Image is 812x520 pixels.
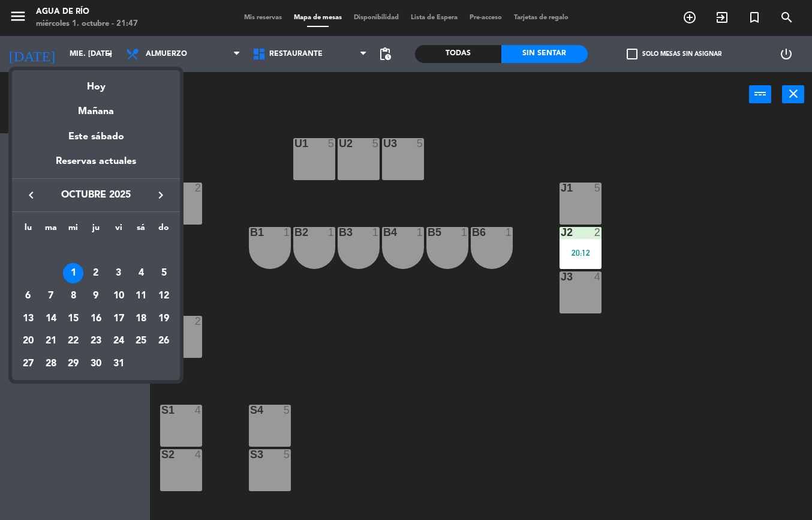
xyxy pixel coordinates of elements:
[130,221,153,240] th: sábado
[107,352,130,375] td: 31 de octubre de 2025
[107,307,130,330] td: 17 de octubre de 2025
[86,309,106,329] div: 16
[150,187,172,203] button: keyboard_arrow_right
[42,187,150,203] span: octubre 2025
[154,309,174,329] div: 19
[40,352,62,375] td: 28 de octubre de 2025
[18,309,38,329] div: 13
[131,263,151,283] div: 4
[107,262,130,285] td: 3 de octubre de 2025
[17,352,40,375] td: 27 de octubre de 2025
[130,330,153,352] td: 25 de octubre de 2025
[109,331,129,351] div: 24
[130,262,153,285] td: 4 de octubre de 2025
[63,331,83,351] div: 22
[85,285,107,307] td: 9 de octubre de 2025
[86,263,106,283] div: 2
[152,307,175,330] td: 19 de octubre de 2025
[62,352,85,375] td: 29 de octubre de 2025
[63,309,83,329] div: 15
[17,240,175,262] td: OCT.
[24,188,38,202] i: keyboard_arrow_left
[17,285,40,307] td: 6 de octubre de 2025
[109,286,129,306] div: 10
[12,154,180,178] div: Reservas actuales
[17,330,40,352] td: 20 de octubre de 2025
[20,187,42,203] button: keyboard_arrow_left
[154,188,168,202] i: keyboard_arrow_right
[62,262,85,285] td: 1 de octubre de 2025
[85,221,107,240] th: jueves
[130,307,153,330] td: 18 de octubre de 2025
[12,70,180,95] div: Hoy
[17,221,40,240] th: lunes
[109,309,129,329] div: 17
[152,330,175,352] td: 26 de octubre de 2025
[18,331,38,351] div: 20
[86,286,106,306] div: 9
[107,285,130,307] td: 10 de octubre de 2025
[85,262,107,285] td: 2 de octubre de 2025
[86,354,106,374] div: 30
[152,221,175,240] th: domingo
[85,352,107,375] td: 30 de octubre de 2025
[40,307,62,330] td: 14 de octubre de 2025
[63,263,83,283] div: 1
[12,95,180,119] div: Mañana
[62,330,85,352] td: 22 de octubre de 2025
[18,286,38,306] div: 6
[40,330,62,352] td: 21 de octubre de 2025
[62,307,85,330] td: 15 de octubre de 2025
[12,120,180,154] div: Este sábado
[40,221,62,240] th: martes
[107,221,130,240] th: viernes
[86,331,106,351] div: 23
[63,354,83,374] div: 29
[62,285,85,307] td: 8 de octubre de 2025
[109,354,129,374] div: 31
[62,221,85,240] th: miércoles
[154,263,174,283] div: 5
[40,285,62,307] td: 7 de octubre de 2025
[17,307,40,330] td: 13 de octubre de 2025
[130,285,153,307] td: 11 de octubre de 2025
[85,307,107,330] td: 16 de octubre de 2025
[154,286,174,306] div: 12
[41,309,61,329] div: 14
[154,331,174,351] div: 26
[85,330,107,352] td: 23 de octubre de 2025
[18,354,38,374] div: 27
[152,285,175,307] td: 12 de octubre de 2025
[152,262,175,285] td: 5 de octubre de 2025
[131,286,151,306] div: 11
[131,331,151,351] div: 25
[107,330,130,352] td: 24 de octubre de 2025
[41,354,61,374] div: 28
[131,309,151,329] div: 18
[41,286,61,306] div: 7
[109,263,129,283] div: 3
[63,286,83,306] div: 8
[41,331,61,351] div: 21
